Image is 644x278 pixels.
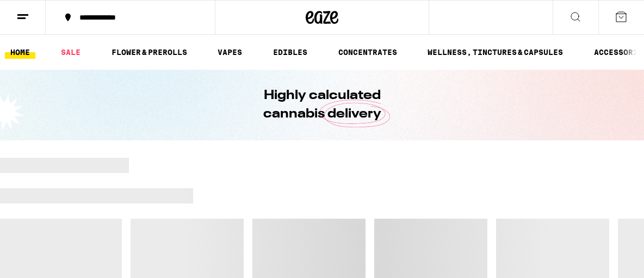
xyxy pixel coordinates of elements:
a: WELLNESS, TINCTURES & CAPSULES [422,46,568,59]
a: SALE [55,46,86,59]
a: VAPES [212,46,247,59]
a: EDIBLES [268,46,313,59]
a: HOME [5,46,35,59]
a: FLOWER & PREROLLS [106,46,193,59]
a: CONCENTRATES [333,46,403,59]
h1: Highly calculated cannabis delivery [232,87,412,123]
